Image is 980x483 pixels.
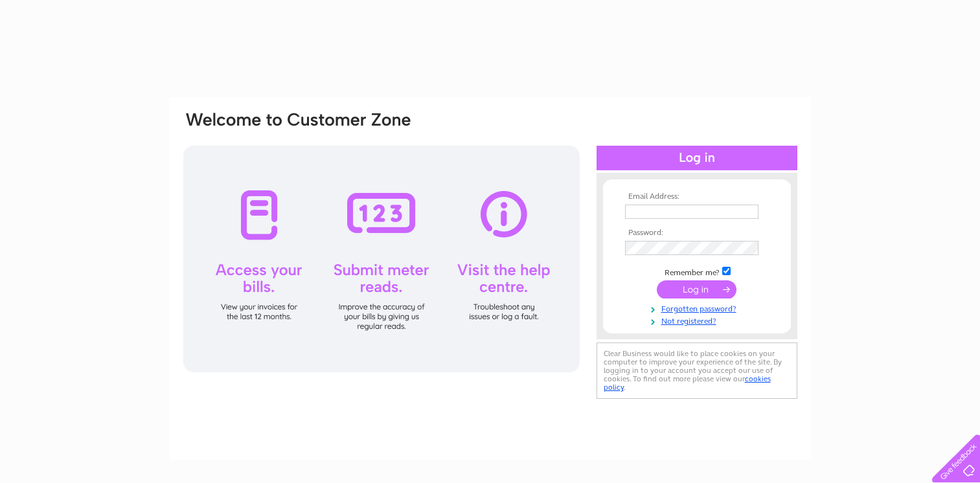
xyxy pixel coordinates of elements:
[622,265,772,278] td: Remember me?
[604,374,771,392] a: cookies policy
[622,192,772,201] th: Email Address:
[657,280,736,298] input: Submit
[622,229,772,238] th: Password:
[597,343,797,399] div: Clear Business would like to place cookies on your computer to improve your experience of the sit...
[625,302,772,314] a: Forgotten password?
[625,314,772,326] a: Not registered?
